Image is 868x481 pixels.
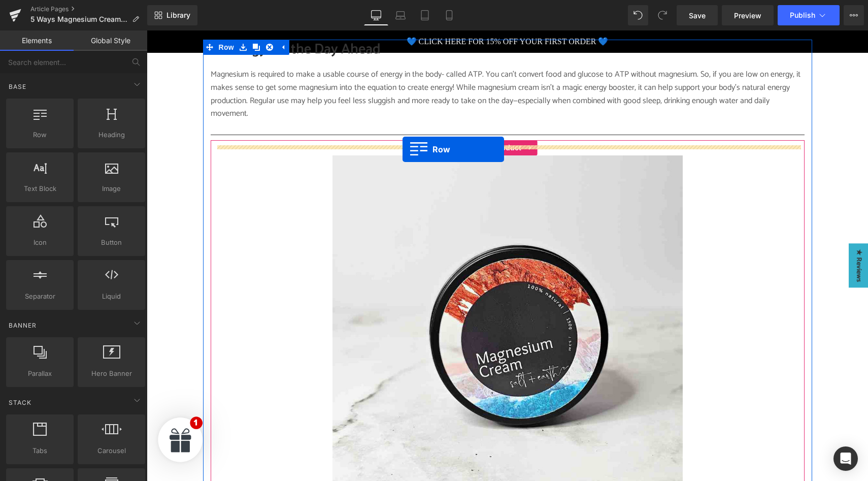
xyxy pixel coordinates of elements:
span: Button [81,237,142,248]
span: Save [689,10,706,21]
span: Product [344,110,377,125]
span: Text Block [9,183,71,194]
span: Image [81,183,142,194]
span: Separator [9,291,71,302]
a: Remove Row [116,9,129,24]
span: Heading [81,130,142,140]
a: Clone Row [103,9,116,24]
a: Expand / Collapse [129,9,143,24]
a: Global Style [74,30,147,51]
a: Preview [722,5,774,25]
div: Open Intercom Messenger [833,446,858,471]
span: Row [70,9,90,24]
a: Mobile [437,5,461,25]
button: Redo [652,5,673,25]
button: Publish [778,5,840,25]
span: Stack [8,398,32,407]
span: Banner [8,320,38,330]
button: Undo [628,5,648,25]
span: Tabs [9,445,71,456]
a: Desktop [364,5,388,25]
p: Magnesium is required to make a usable course of energy in the body- called ATP. You can't conver... [64,38,658,89]
span: Parallax [9,368,71,379]
a: Article Pages [30,5,147,13]
a: Expand / Collapse [377,110,390,125]
span: Icon [9,237,71,248]
a: Laptop [388,5,413,25]
span: 5 Ways Magnesium Cream is the Ultimate Body Multitasker [30,15,128,23]
a: Save row [90,9,103,24]
a: Tablet [413,5,437,25]
span: Liquid [81,291,142,302]
span: Base [8,82,27,91]
button: More [844,5,864,25]
img: MAGNESIUM CREAM [186,125,536,475]
span: Carousel [81,445,142,456]
a: New Library [147,5,197,25]
span: Hero Banner [81,368,142,379]
span: Library [166,11,190,20]
span: Preview [734,10,761,21]
span: Publish [790,11,815,19]
span: Row [9,130,71,140]
h2: 5. Energy for the Day Ahead [64,9,658,29]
